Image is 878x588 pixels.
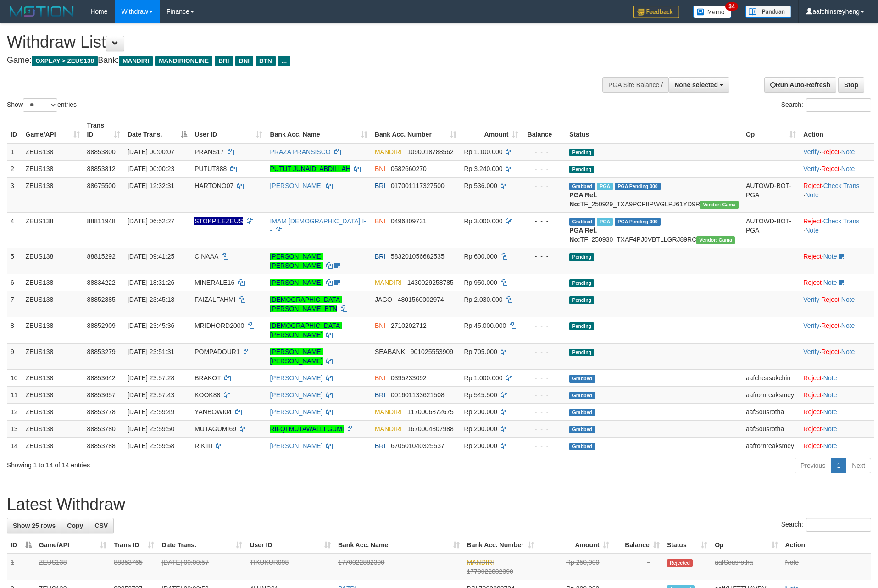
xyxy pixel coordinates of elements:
td: aafSousrotha [711,554,781,580]
td: ZEUS138 [22,369,83,386]
td: Rp 250,000 [538,554,613,580]
div: - - - [526,181,562,190]
a: Note [823,374,837,382]
span: Grabbed [569,375,595,383]
span: [DATE] 23:51:31 [128,348,174,355]
img: Feedback.jpg [633,6,679,18]
div: - - - [526,278,562,287]
span: Copy 2710202712 to clipboard [391,322,427,329]
th: Trans ID: activate to sort column ascending [110,537,158,554]
td: TF_250930_TXAF4PJ0VBTLLGRJ89RC [566,212,742,248]
a: Reject [803,391,822,399]
img: panduan.png [745,6,791,18]
a: Next [846,458,871,473]
a: Reject [803,217,822,225]
span: Copy 1770022882390 to clipboard [467,568,513,575]
td: aafSousrotha [742,403,800,420]
td: · [800,386,874,403]
a: Verify [803,348,819,355]
a: Reject [821,165,839,172]
span: Copy 583201056682535 to clipboard [391,253,445,260]
td: ZEUS138 [22,386,83,403]
a: [PERSON_NAME] [270,408,322,416]
span: MANDIRI [375,408,402,416]
td: 3 [7,177,22,212]
th: Amount: activate to sort column ascending [538,537,613,554]
a: Note [823,442,837,449]
span: MINERALE16 [194,279,234,286]
span: [DATE] 23:57:43 [128,391,174,399]
td: 6 [7,274,22,291]
img: MOTION_logo.png [7,5,77,18]
span: MANDIRI [119,56,153,66]
a: Note [805,191,819,199]
span: 88853657 [87,391,116,399]
span: [DATE] 23:59:58 [128,442,174,449]
span: POMPADOUR1 [194,348,240,355]
td: · [800,369,874,386]
td: · [800,403,874,420]
a: Verify [803,148,819,155]
td: ZEUS138 [35,554,110,580]
span: PGA Pending [615,183,661,190]
span: Rp 1.100.000 [464,148,502,155]
label: Search: [781,98,871,112]
span: MANDIRI [375,148,402,155]
span: Pending [569,296,594,304]
span: SEABANK [375,348,405,355]
span: BRI [375,442,385,449]
a: Note [823,425,837,433]
td: ZEUS138 [22,248,83,274]
a: Reject [821,322,839,329]
span: [DATE] 09:41:25 [128,253,174,260]
span: Rejected [667,559,693,567]
th: Trans ID: activate to sort column ascending [83,117,124,143]
span: Show 25 rows [13,522,56,529]
td: · · [800,291,874,317]
span: KOOK88 [194,391,220,399]
td: 1 [7,143,22,161]
span: Rp 45.000.000 [464,322,506,329]
span: MANDIRI [375,279,402,286]
span: Copy 017001117327500 to clipboard [391,182,445,189]
span: BRAKOT [194,374,221,382]
span: OXPLAY > ZEUS138 [32,56,98,66]
td: · · [800,177,874,212]
b: PGA Ref. No: [569,227,597,243]
span: Copy 1670004307988 to clipboard [407,425,454,433]
span: BNI [235,56,253,66]
th: Balance [522,117,566,143]
a: Verify [803,296,819,303]
span: Grabbed [569,409,595,416]
span: MANDIRI [467,559,494,566]
input: Search: [806,98,871,112]
div: - - - [526,321,562,330]
td: ZEUS138 [22,317,83,343]
td: ZEUS138 [22,437,83,454]
span: BNI [375,322,385,329]
td: aafcheasokchin [742,369,800,386]
a: [PERSON_NAME] [270,442,322,449]
span: Rp 950.000 [464,279,497,286]
span: 88834222 [87,279,116,286]
div: - - - [526,373,562,383]
td: TIKUKUR098 [246,554,334,580]
span: Pending [569,253,594,261]
label: Search: [781,518,871,532]
th: ID: activate to sort column descending [7,537,35,554]
a: Note [841,322,855,329]
span: [DATE] 18:31:26 [128,279,174,286]
span: Grabbed [569,183,595,190]
a: Note [823,391,837,399]
td: - [613,554,663,580]
td: · [800,248,874,274]
a: [PERSON_NAME] [270,182,322,189]
h1: Latest Withdraw [7,495,871,514]
td: ZEUS138 [22,160,83,177]
td: ZEUS138 [22,420,83,437]
span: Copy 0395233092 to clipboard [391,374,427,382]
a: Reject [821,148,839,155]
span: FAIZALFAHMI [194,296,235,303]
td: 8 [7,317,22,343]
a: [PERSON_NAME] [270,374,322,382]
